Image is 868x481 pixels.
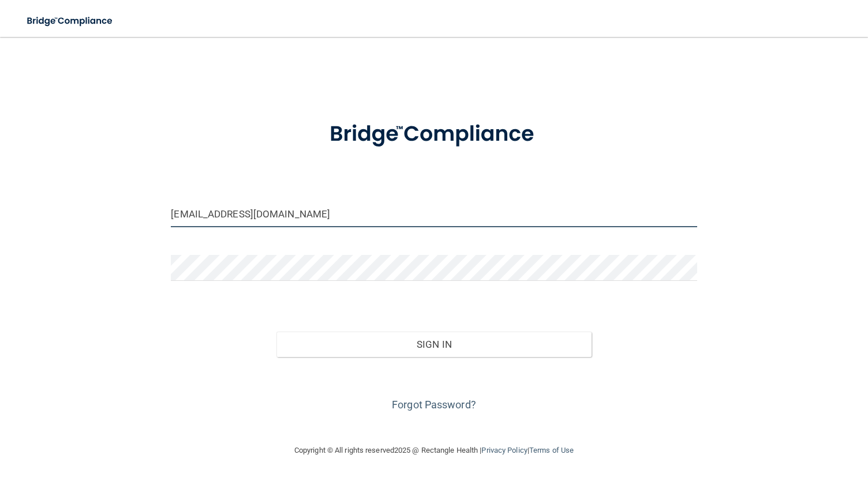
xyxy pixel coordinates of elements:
[223,432,645,469] div: Copyright © All rights reserved 2025 @ Rectangle Health | |
[171,201,697,227] input: Email
[481,446,527,454] a: Privacy Policy
[307,106,562,163] img: bridge_compliance_login_screen.278c3ca4.svg
[276,332,592,357] button: Sign In
[17,9,124,33] img: bridge_compliance_login_screen.278c3ca4.svg
[529,446,574,454] a: Terms of Use
[392,399,476,411] a: Forgot Password?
